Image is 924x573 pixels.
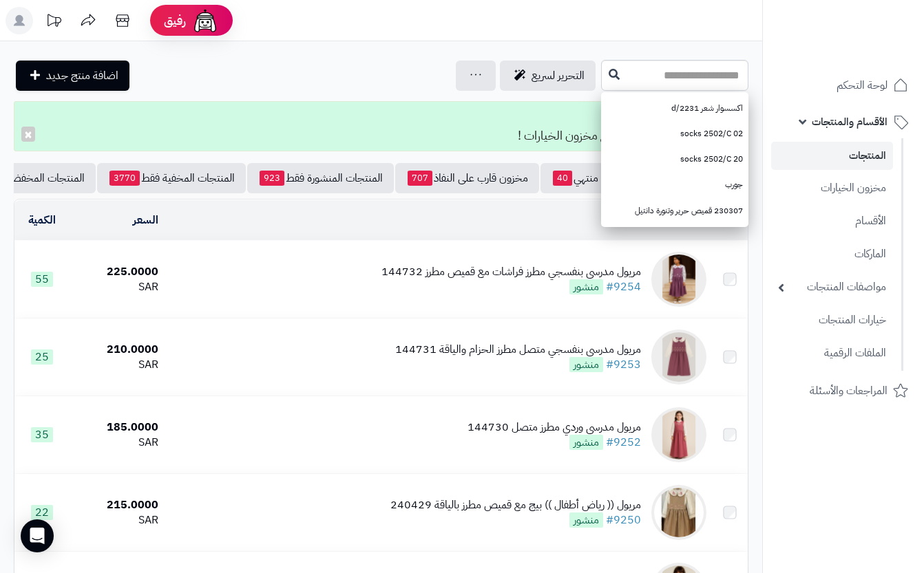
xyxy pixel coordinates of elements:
[553,171,572,186] span: 40
[408,171,432,186] span: 707
[31,505,53,520] span: 22
[500,61,596,91] a: التحرير لسريع
[651,252,706,307] img: مريول مدرسي بنفسجي مطرز فراشات مع قميص مطرز 144732
[14,101,748,151] div: تم التعديل! تمت تحديث مخزون المنتج مع مخزون الخيارات !
[247,163,394,193] a: المنتجات المنشورة فقط923
[771,338,893,368] a: الملفات الرقمية
[569,357,603,372] span: منشور
[381,264,641,280] div: مريول مدرسي بنفسجي مطرز فراشات مع قميص مطرز 144732
[540,163,641,193] a: مخزون منتهي40
[109,171,140,186] span: 3770
[28,212,56,228] a: الكمية
[31,349,53,365] span: 25
[651,407,706,462] img: مريول مدرسي وردي مطرز متصل 144730
[74,420,158,435] div: 185.0000
[164,12,186,29] span: رفيق
[74,357,158,373] div: SAR
[532,67,585,84] span: التحرير لسريع
[74,264,158,280] div: 225.0000
[390,497,641,513] div: مريول (( رياض أطفال )) بيج مع قميص مطرز بالياقة 240429
[395,342,641,358] div: مريول مدرسي بنفسجي متصل مطرز الحزام والياقة 144731
[395,163,539,193] a: مخزون قارب على النفاذ707
[837,76,888,95] span: لوحة التحكم
[260,171,284,186] span: 923
[31,427,53,442] span: 35
[830,37,911,66] img: logo-2.png
[21,127,35,142] button: ×
[606,356,641,373] a: #9253
[606,512,641,528] a: #9250
[771,305,893,335] a: خيارات المنتجات
[191,7,219,34] img: ai-face.png
[771,206,893,236] a: الأقسام
[74,342,158,358] div: 210.0000
[601,121,748,147] a: socks 2502/C 02
[569,435,603,450] span: منشور
[771,239,893,269] a: الماركات
[651,485,706,540] img: مريول (( رياض أطفال )) بيج مع قميص مطرز بالياقة 240429
[36,7,71,38] a: تحديثات المنصة
[601,198,748,224] a: 230307 قميص حرير وتنورة دانتيل
[46,67,118,84] span: اضافة منتج جديد
[74,279,158,295] div: SAR
[74,497,158,513] div: 215.0000
[16,61,129,91] a: اضافة منتج جديد
[812,112,888,131] span: الأقسام والمنتجات
[133,212,158,228] a: السعر
[771,142,893,170] a: المنتجات
[601,172,748,197] a: جورب
[771,69,916,102] a: لوحة التحكم
[810,381,888,400] span: المراجعات والأسئلة
[601,96,748,121] a: اكسسوار شعر 2231/d
[606,434,641,451] a: #9252
[569,512,603,528] span: منشور
[771,374,916,407] a: المراجعات والأسئلة
[771,173,893,203] a: مخزون الخيارات
[97,163,246,193] a: المنتجات المخفية فقط3770
[651,329,706,385] img: مريول مدرسي بنفسجي متصل مطرز الحزام والياقة 144731
[74,435,158,451] div: SAR
[771,272,893,302] a: مواصفات المنتجات
[74,512,158,528] div: SAR
[569,279,603,294] span: منشور
[606,279,641,295] a: #9254
[468,420,641,435] div: مريول مدرسي وردي مطرز متصل 144730
[601,147,748,172] a: socks 2502/C 20
[21,519,54,552] div: Open Intercom Messenger
[31,272,53,287] span: 55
